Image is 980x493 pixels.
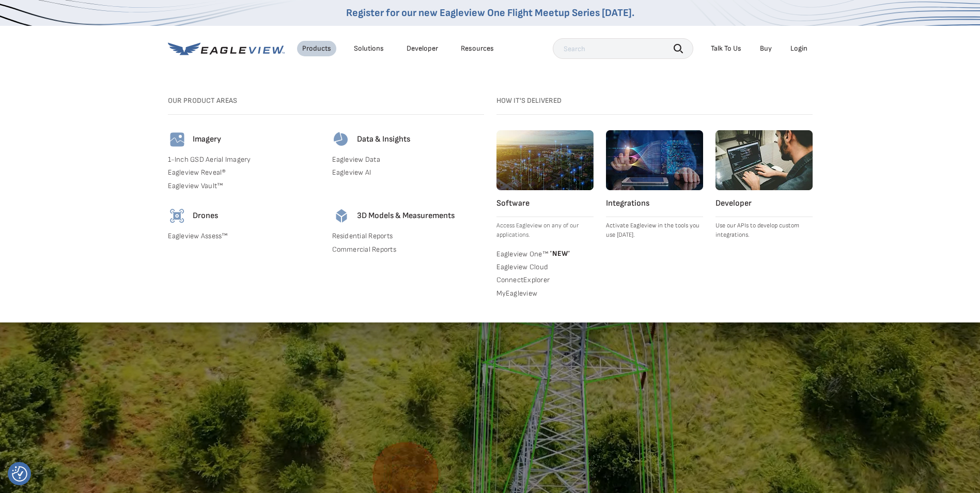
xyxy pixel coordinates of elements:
[168,130,186,149] img: imagery-icon.svg
[168,181,320,191] a: Eagleview Vault™
[606,130,703,190] img: integrations.webp
[357,134,410,145] h4: Data & Insights
[332,168,484,177] a: Eagleview AI
[496,263,594,272] a: Eagleview Cloud
[715,198,813,209] h4: Developer
[461,44,494,53] div: Resources
[332,232,484,241] a: Residential Reports
[606,221,703,240] p: Activate Eagleview in the tools you use [DATE].
[496,248,594,258] a: Eagleview One™ *NEW*
[346,7,634,19] a: Register for our new Eagleview One Flight Meetup Series [DATE].
[332,130,351,149] img: data-icon.svg
[168,168,320,177] a: Eagleview Reveal®
[332,207,351,225] img: 3d-models-icon.svg
[553,38,693,59] input: Search
[548,249,570,258] span: NEW
[496,275,594,285] a: ConnectExplorer
[168,232,320,241] a: Eagleview Assess™
[407,44,438,53] a: Developer
[606,198,703,209] h4: Integrations
[12,466,27,482] button: Consent Preferences
[12,466,27,482] img: Revisit consent button
[168,96,484,105] h3: Our Product Areas
[357,211,455,221] h4: 3D Models & Measurements
[496,198,594,209] h4: Software
[711,44,741,53] div: Talk To Us
[168,207,186,225] img: drones-icon.svg
[496,221,594,240] p: Access Eagleview on any of our applications.
[715,130,813,240] a: Developer Use our APIs to develop custom integrations.
[332,155,484,164] a: Eagleview Data
[715,221,813,240] p: Use our APIs to develop custom integrations.
[496,130,594,190] img: software.webp
[168,155,320,164] a: 1-Inch GSD Aerial Imagery
[354,44,384,53] div: Solutions
[496,96,813,105] h3: How it's Delivered
[790,44,807,53] div: Login
[715,130,813,190] img: developer.webp
[302,44,331,53] div: Products
[332,245,484,254] a: Commercial Reports
[193,211,218,221] h4: Drones
[496,289,594,298] a: MyEagleview
[606,130,703,240] a: Integrations Activate Eagleview in the tools you use [DATE].
[760,44,772,53] a: Buy
[193,134,221,145] h4: Imagery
